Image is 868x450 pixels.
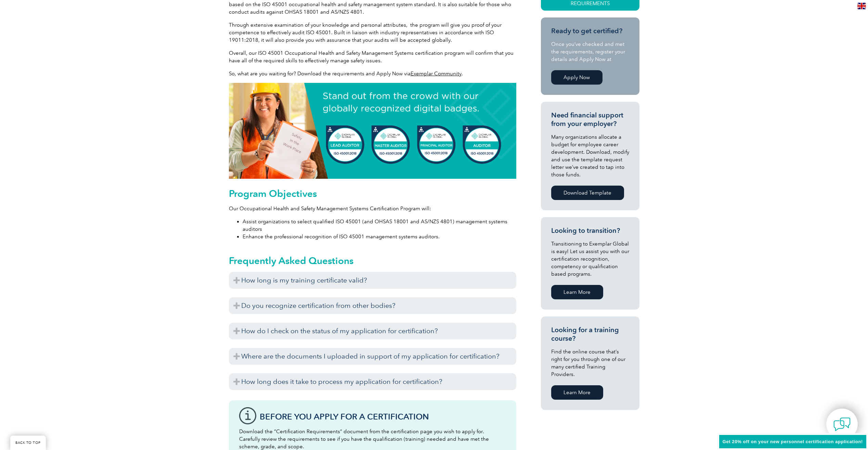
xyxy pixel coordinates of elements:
[243,233,516,240] li: Enhance the professional recognition of ISO 45001 management systems auditors.
[551,348,629,378] p: Find the online course that’s right for you through one of our many certified Training Providers.
[243,218,516,233] li: Assist organizations to select qualified ISO 45001 (and OHSAS 18001 and AS/NZS 4801) management s...
[551,226,629,235] h3: Looking to transition?
[551,186,624,200] a: Download Template
[229,323,516,339] h3: How do I check on the status of my application for certification?
[260,412,506,421] h3: Before You Apply For a Certification
[229,373,516,390] h3: How long does it take to process my application for certification?
[551,27,629,35] h3: Ready to get certified?
[229,272,516,289] h3: How long is my training certificate valid?
[229,70,516,77] p: So, what are you waiting for? Download the requirements and Apply Now via .
[551,70,603,85] a: Apply Now
[723,439,863,444] span: Get 20% off on your new personnel certification application!
[229,188,516,199] h2: Program Objectives
[10,436,46,450] a: BACK TO TOP
[551,385,603,400] a: Learn More
[551,133,629,178] p: Many organizations allocate a budget for employee career development. Download, modify and use th...
[229,205,516,212] p: Our Occupational Health and Safety Management Systems Certification Program will:
[229,297,516,314] h3: Do you recognize certification from other bodies?
[551,111,629,128] h3: Need financial support from your employer?
[411,71,462,77] a: Exemplar Community
[229,255,516,266] h2: Frequently Asked Questions
[229,49,516,64] p: Overall, our ISO 45001 Occupational Health and Safety Management Systems certification program wi...
[229,21,516,44] p: Through extensive examination of your knowledge and personal attributes, the program will give yo...
[857,3,866,9] img: en
[229,83,516,179] img: digital badge
[551,40,629,63] p: Once you’ve checked and met the requirements, register your details and Apply Now at
[551,240,629,278] p: Transitioning to Exemplar Global is easy! Let us assist you with our certification recognition, c...
[833,416,851,433] img: contact-chat.png
[551,285,603,299] a: Learn More
[551,326,629,343] h3: Looking for a training course?
[229,348,516,365] h3: Where are the documents I uploaded in support of my application for certification?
